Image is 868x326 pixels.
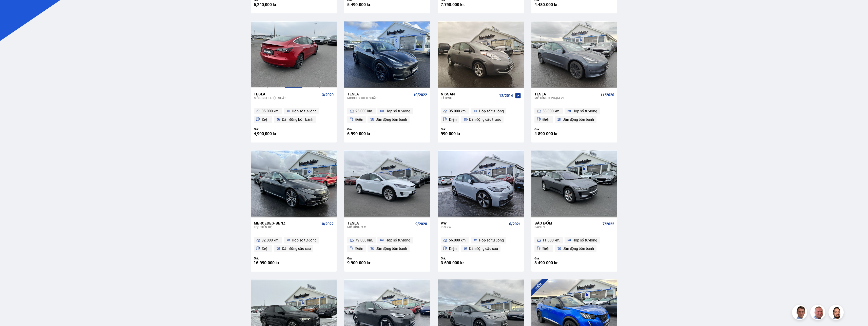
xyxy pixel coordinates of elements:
[355,237,373,243] span: 79.000 km.
[413,93,427,97] span: 10/2022
[441,96,497,100] div: Lá KWH
[469,246,498,252] span: Dẫn động cầu sau
[385,108,410,114] span: Hộp số tự động
[441,260,465,266] font: 3.690.000 kr.
[376,116,407,123] span: Dẫn động bốn bánh
[292,108,317,114] span: Hộp số tự động
[479,237,504,243] span: Hộp số tự động
[262,116,269,123] span: Điện
[438,217,524,272] a: VW ID.3 KW 6/2021 56.000 km. Hộp số tự động Điện Dẫn động cầu sau Giá: 3.690.000 kr.
[811,305,826,321] img: siFngHWaQ9KaOqBr.png
[543,116,550,123] span: Điện
[347,221,413,225] div: Tesla
[534,225,601,229] div: Pace S
[572,237,597,243] span: Hộp số tự động
[322,93,334,97] span: 3/2020
[509,222,521,226] span: 6/2021
[376,246,407,252] span: Dẫn động bốn bánh
[543,237,560,243] span: 11.000 km.
[441,131,461,136] font: 990.000 kr.
[534,96,599,100] div: Mô hình 3 PHẠM VI
[543,108,560,114] span: 58.000 km.
[449,116,457,123] span: Điện
[534,131,559,136] font: 4.890.000 kr.
[499,94,513,98] span: 12/2014
[347,127,387,131] div: Giá:
[441,92,497,96] div: Nissan
[347,225,413,229] div: Mô hình X X
[572,108,597,114] span: Hộp số tự động
[344,217,430,272] a: Tesla Mô hình X X 9/2020 79.000 km. Hộp số tự động Điện Dẫn động bốn bánh Giá: 9.900.000 kr.
[534,256,574,260] div: Giá:
[531,88,617,142] a: Tesla Mô hình 3 PHẠM VI 11/2020 58.000 km. Hộp số tự động Điện Dẫn động bốn bánh Giá: 4.890.000 kr.
[347,260,372,266] font: 9.900.000 kr.
[469,116,501,123] span: Dẫn động cầu trước
[251,88,337,142] a: Tesla Mô hình 3 HIỆU SUẤT 3/2020 35.000 km. Hộp số tự động Điện Dẫn động bốn bánh Giá: 4,990,000 kr.
[254,256,294,260] div: Giá:
[254,127,294,131] div: Giá:
[449,108,467,114] span: 95.000 km.
[441,127,481,131] div: Giá:
[262,108,279,114] span: 35.000 km.
[534,2,559,7] font: 4.480.000 kr.
[347,92,411,96] div: Tesla
[282,116,313,123] span: Dẫn động bốn bánh
[347,131,372,136] font: 6.990.000 kr.
[415,222,427,226] span: 9/2020
[355,116,363,123] span: Điện
[441,225,507,229] div: ID.3 KW
[534,221,601,225] div: Báo đốm
[829,305,844,321] img: nhp88E3Fdnt1Opn2.png
[320,222,334,226] span: 10/2022
[438,88,524,142] a: Nissan Lá KWH 12/2014 95.000 km. Hộp số tự động Điện Dẫn động cầu trước Giá: 990.000 kr.
[254,260,280,266] font: 16.990.000 kr.
[793,305,808,321] img: FbJEzSuNWCJXmdc-.webp
[355,246,363,252] span: Điện
[251,217,337,272] a: Mercedes-Benz EQS TIẾN BỘ 10/2022 32.000 km. Hộp số tự động Điện Dẫn động cầu sau Giá: 16.990.000...
[262,246,269,252] span: Điện
[385,237,410,243] span: Hộp số tự động
[254,131,278,136] font: 4,990,000 kr.
[601,93,614,97] span: 11/2020
[347,256,387,260] div: Giá:
[543,246,550,252] span: Điện
[4,2,19,17] button: Mở tiện ích trò chuyện LiveChat
[254,92,320,96] div: Tesla
[531,217,617,272] a: Báo đốm Pace S 7/2022 11.000 km. Hộp số tự động Điện Dẫn động bốn bánh Giá: 8.490.000 kr.
[254,2,278,7] font: 5,240,000 kr.
[534,127,574,131] div: Giá:
[534,92,599,96] div: Tesla
[441,221,507,225] div: VW
[441,2,465,7] font: 7.790.000 kr.
[441,256,481,260] div: Giá:
[254,96,320,100] div: Mô hình 3 HIỆU SUẤT
[534,260,559,266] font: 8.490.000 kr.
[449,237,467,243] span: 56.000 km.
[449,246,457,252] span: Điện
[563,246,594,252] span: Dẫn động bốn bánh
[282,246,311,252] span: Dẫn động cầu sau
[479,108,504,114] span: Hộp số tự động
[347,2,372,7] font: 5.490.000 kr.
[603,222,614,226] span: 7/2022
[254,225,318,229] div: EQS TIẾN BỘ
[262,237,279,243] span: 32.000 km.
[563,116,594,123] span: Dẫn động bốn bánh
[355,108,373,114] span: 26.000 km.
[254,221,318,225] div: Mercedes-Benz
[292,237,317,243] span: Hộp số tự động
[347,96,411,100] div: Model Y HIỆU SUẤT
[344,88,430,142] a: Tesla Model Y HIỆU SUẤT 10/2022 26.000 km. Hộp số tự động Điện Dẫn động bốn bánh Giá: 6.990.000 kr.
